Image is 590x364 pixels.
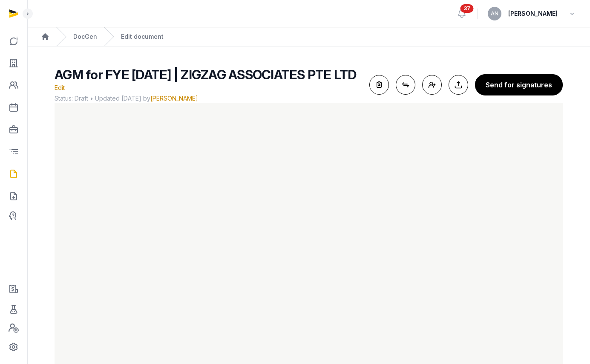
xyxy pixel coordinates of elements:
span: 37 [460,4,474,13]
span: Status: Draft • Updated [DATE] by [55,94,363,103]
nav: Breadcrumb [27,27,590,46]
span: [PERSON_NAME] [150,95,198,102]
span: Edit [55,84,65,91]
a: DocGen [73,32,97,41]
div: Edit document [121,32,164,41]
button: Send for signatures [475,74,563,95]
span: AGM for FYE [DATE] | ZIGZAG ASSOCIATES PTE LTD [55,67,357,82]
button: AN [488,7,501,20]
span: [PERSON_NAME] [508,9,558,19]
span: AN [491,11,498,16]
